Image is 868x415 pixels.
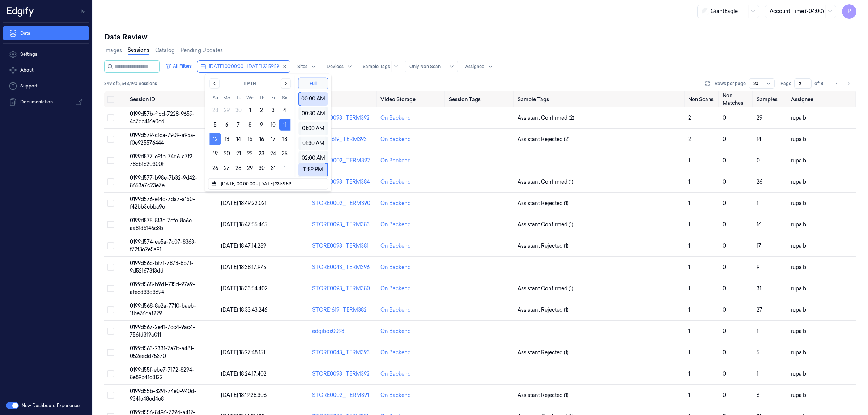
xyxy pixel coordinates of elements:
[107,114,114,121] button: Select row
[221,285,268,292] span: [DATE] 18:33:54.402
[380,285,411,292] div: On Backend
[791,349,806,356] span: rupa b
[3,63,89,77] button: About
[107,264,114,271] button: Select row
[197,61,290,72] button: [DATE] 00:00:00 - [DATE] 23:59:59
[518,200,569,207] span: Assistant Rejected (1)
[723,264,726,270] span: 0
[220,180,322,188] input: Dates
[757,307,762,313] span: 27
[3,95,89,109] a: Documentation
[791,371,806,377] span: rupa b
[128,46,149,55] a: Sessions
[221,392,267,398] span: [DATE] 18:19:28.306
[221,200,267,206] span: [DATE] 18:49:22.021
[723,221,726,228] span: 0
[791,221,806,228] span: rupa b
[312,200,375,207] div: STORE0002_TERM390
[518,136,570,143] span: Assistant Rejected (2)
[832,78,854,89] nav: pagination
[130,260,193,274] span: 0199d56c-bf71-7873-8b7f-9d52167313dd
[130,153,195,167] span: 0199d577-c9fb-74d6-a7f2-78cb1c20300f
[791,328,806,334] span: rupa b
[757,179,762,185] span: 26
[163,60,195,72] button: All Filters
[221,221,267,228] span: [DATE] 18:47:55.465
[279,162,290,174] button: Saturday, November 1st, 2025
[723,200,726,206] span: 0
[312,328,375,335] div: edgibox0093
[312,242,375,250] div: STORE0093_TERM381
[107,157,114,164] button: Select row
[688,328,690,334] span: 1
[791,392,806,398] span: rupa b
[791,285,806,292] span: rupa b
[267,133,279,145] button: Friday, October 17th, 2025
[301,92,325,105] div: 00:00 AM
[688,264,690,270] span: 1
[312,178,375,186] div: STORE0093_TERM384
[267,94,279,102] th: Friday
[155,47,175,54] a: Catalog
[380,264,411,271] div: On Backend
[715,80,746,87] p: Rows per page
[301,121,326,135] div: 01:00 AM
[312,370,375,378] div: STORE0093_TERM392
[518,285,573,292] span: Assistant Confirmed (1)
[378,91,446,107] th: Video Storage
[233,148,244,159] button: Tuesday, October 21st, 2025
[233,119,244,131] button: Tuesday, October 7th, 2025
[130,388,196,402] span: 0199d55b-829f-74e0-940d-9341c48cd4c8
[221,148,233,159] button: Monday, October 20th, 2025
[107,349,114,356] button: Select row
[107,306,114,313] button: Select row
[209,94,290,174] table: October 2025
[518,242,569,250] span: Assistant Rejected (1)
[301,136,326,150] div: 01:30 AM
[127,91,218,107] th: Session ID
[757,157,760,164] span: 0
[130,239,196,253] span: 0199d574-ee5a-7c07-8363-f72f362e5a91
[791,200,806,206] span: rupa b
[244,119,256,131] button: Wednesday, October 8th, 2025
[312,285,375,292] div: STORE0093_TERM380
[107,178,114,185] button: Select row
[757,115,762,121] span: 29
[791,243,806,249] span: rupa b
[757,136,761,142] span: 14
[130,345,194,359] span: 0199d563-2331-7a7b-a481-052eedd75370
[209,119,221,131] button: Sunday, October 5th, 2025
[380,392,411,399] div: On Backend
[843,78,854,89] button: Go to next page
[518,392,569,399] span: Assistant Rejected (1)
[312,221,375,228] div: STORE0093_TERM383
[842,4,856,19] button: P
[688,115,691,121] span: 2
[209,148,221,159] button: Sunday, October 19th, 2025
[380,242,411,250] div: On Backend
[209,104,221,116] button: Sunday, September 28th, 2025
[256,94,267,102] th: Thursday
[209,94,221,102] th: Sunday
[309,91,378,107] th: Device
[791,136,806,142] span: rupa b
[267,148,279,159] button: Friday, October 24th, 2025
[688,179,690,185] span: 1
[757,221,761,228] span: 16
[104,32,856,42] div: Data Review
[221,307,267,313] span: [DATE] 18:33:43.246
[130,217,194,231] span: 0199d575-8f3c-7cfe-8a6c-aa81d5146c8b
[107,242,114,249] button: Select row
[380,306,411,314] div: On Backend
[518,221,573,228] span: Assistant Confirmed (1)
[757,243,761,249] span: 17
[3,26,89,40] a: Data
[130,196,195,210] span: 0199d576-e14d-7da7-a150-f42bb3cbba9e
[688,136,691,142] span: 2
[723,328,726,334] span: 0
[209,63,279,70] span: [DATE] 00:00:00 - [DATE] 23:59:59
[267,162,279,174] button: Friday, October 31st, 2025
[279,119,290,131] button: Saturday, October 11th, 2025, selected
[256,162,267,174] button: Thursday, October 30th, 2025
